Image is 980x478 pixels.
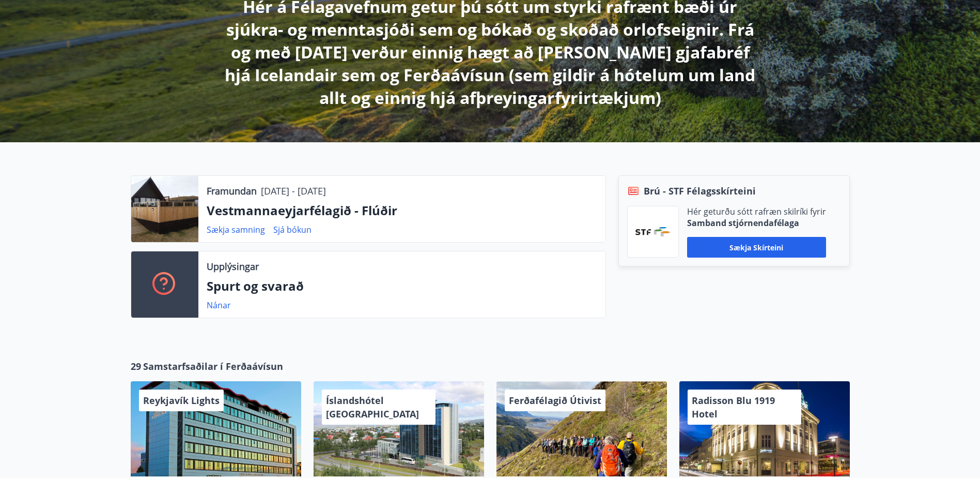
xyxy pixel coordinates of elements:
span: Samstarfsaðilar í Ferðaávísun [143,360,283,373]
p: Framundan [207,184,257,198]
img: vjCaq2fThgY3EUYqSgpjEiBg6WP39ov69hlhuPVN.png [635,227,671,236]
p: Hér geturðu sótt rafræn skilríki fyrir [687,206,826,217]
a: Sjá bókun [273,224,312,235]
p: Samband stjórnendafélaga [687,217,826,229]
span: Ferðafélagið Útivist [509,394,601,407]
p: Upplýsingar [207,260,259,273]
span: Reykjavík Lights [143,394,220,407]
span: Íslandshótel [GEOGRAPHIC_DATA] [326,394,419,420]
p: Spurt og svarað [207,277,597,295]
button: Sækja skírteini [687,237,826,258]
span: 29 [131,360,141,373]
p: [DATE] - [DATE] [261,184,326,198]
span: Radisson Blu 1919 Hotel [692,394,775,420]
a: Sækja samning [207,224,265,235]
span: Brú - STF Félagsskírteini [644,184,756,198]
a: Nánar [207,300,231,311]
p: Vestmannaeyjarfélagið - Flúðir [207,202,597,219]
